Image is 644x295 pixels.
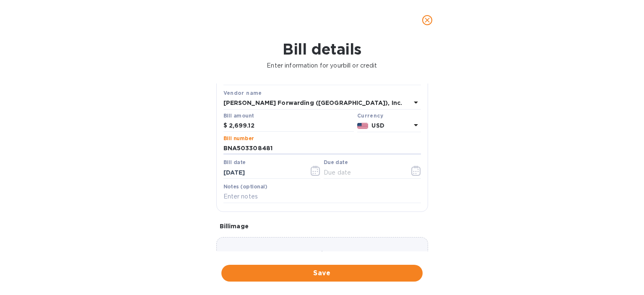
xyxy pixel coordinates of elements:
[324,166,403,179] input: Due date
[223,99,402,106] b: [PERSON_NAME] Forwarding ([GEOGRAPHIC_DATA]), Inc.
[371,122,384,129] b: USD
[223,184,267,189] label: Notes (optional)
[223,113,254,118] label: Bill amount
[357,123,369,129] img: USD
[357,112,383,119] b: Currency
[223,191,421,203] input: Enter notes
[223,90,262,96] b: Vendor name
[7,40,637,58] h1: Bill details
[324,160,348,165] label: Due date
[223,120,229,132] div: $
[417,10,437,30] button: close
[223,166,303,179] input: Select date
[228,268,416,278] span: Save
[229,120,354,132] input: $ Enter bill amount
[220,222,425,230] p: Bill image
[221,265,423,282] button: Save
[223,136,254,141] label: Bill number
[223,160,246,165] label: Bill date
[7,61,637,70] p: Enter information for your bill or credit
[223,142,421,155] input: Enter bill number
